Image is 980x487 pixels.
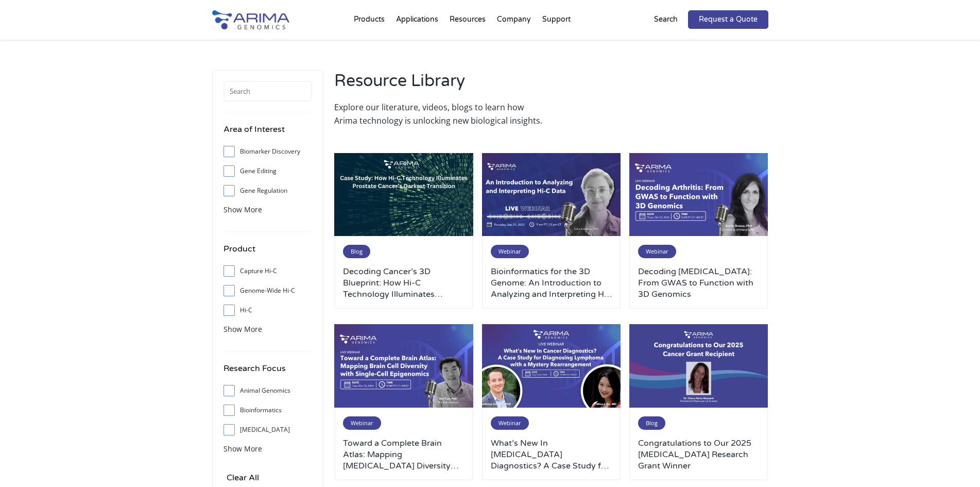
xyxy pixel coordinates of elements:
[491,416,529,430] span: Webinar
[654,13,678,26] p: Search
[482,153,621,237] img: Sep-2023-Webinar-500x300.jpg
[223,263,312,279] label: Capture Hi-C
[343,245,370,258] span: Blog
[334,70,546,100] h2: Resource Library
[223,324,262,334] span: Show More
[491,266,612,300] a: Bioinformatics for the 3D Genome: An Introduction to Analyzing and Interpreting Hi-C Data
[223,362,312,383] h4: Research Focus
[223,471,262,485] input: Clear All
[223,422,312,438] label: [MEDICAL_DATA]
[223,183,312,198] label: Gene Regulation
[223,402,312,418] label: Bioinformatics
[223,283,312,298] label: Genome-Wide Hi-C
[223,163,312,179] label: Gene Editing
[212,10,289,29] img: Arima-Genomics-logo
[629,324,768,408] img: genome-assembly-grant-2025-500x300.png
[491,245,529,258] span: Webinar
[334,100,546,127] p: Explore our literature, videos, blogs to learn how Arima technology is unlocking new biological i...
[223,81,312,102] input: Search
[223,205,262,214] span: Show More
[343,266,465,300] a: Decoding Cancer’s 3D Blueprint: How Hi-C Technology Illuminates [MEDICAL_DATA] Cancer’s Darkest T...
[638,266,760,300] a: Decoding [MEDICAL_DATA]: From GWAS to Function with 3D Genomics
[638,416,665,430] span: Blog
[343,416,381,430] span: Webinar
[223,123,312,144] h4: Area of Interest
[482,324,621,408] img: October-2024-Webinar-Anthony-and-Mina-500x300.jpg
[223,383,312,398] label: Animal Genomics
[334,324,473,408] img: March-2024-Webinar-500x300.jpg
[223,444,262,454] span: Show More
[223,144,312,159] label: Biomarker Discovery
[491,438,612,472] a: What’s New In [MEDICAL_DATA] Diagnostics? A Case Study for Diagnosing [MEDICAL_DATA] with a Myste...
[334,153,473,237] img: Arima-March-Blog-Post-Banner-3-500x300.jpg
[638,245,676,258] span: Webinar
[688,10,768,29] a: Request a Quote
[638,438,760,472] a: Congratulations to Our 2025 [MEDICAL_DATA] Research Grant Winner
[223,242,312,263] h4: Product
[343,438,465,472] a: Toward a Complete Brain Atlas: Mapping [MEDICAL_DATA] Diversity with Single-Cell Epigenomics
[629,153,768,237] img: October-2023-Webinar-1-500x300.jpg
[223,303,312,318] label: Hi-C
